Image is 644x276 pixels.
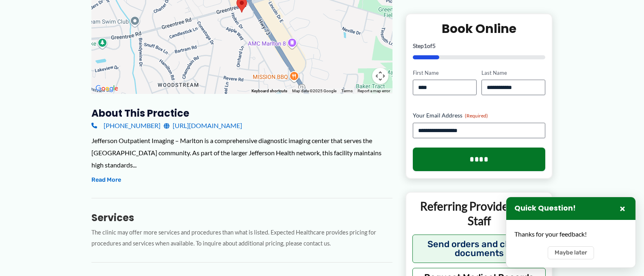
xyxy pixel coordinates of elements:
[292,89,336,93] span: Map data ©2025 Google
[91,175,121,185] button: Read More
[252,88,287,94] button: Keyboard shortcuts
[93,83,120,94] a: Open this area in Google Maps (opens a new window)
[432,42,436,49] span: 5
[93,83,120,94] img: Google
[465,113,488,119] span: (Required)
[618,204,627,213] button: Close
[413,43,546,48] p: Step of
[481,69,545,76] label: Last Name
[164,120,242,132] a: [URL][DOMAIN_NAME]
[548,246,594,259] button: Maybe later
[413,69,477,76] label: First Name
[412,234,546,263] button: Send orders and clinical documents
[91,227,392,249] p: The clinic may offer more services and procedures than what is listed. Expected Healthcare provid...
[413,111,546,120] label: Your Email Address
[341,89,353,93] a: Terms (opens in new tab)
[91,120,160,132] a: [PHONE_NUMBER]
[358,89,390,93] a: Report a map error
[91,107,392,120] h3: About this practice
[424,42,427,49] span: 1
[91,135,392,171] div: Jefferson Outpatient Imaging – Marlton is a comprehensive diagnostic imaging center that serves t...
[514,204,576,213] h3: Quick Question!
[412,199,546,228] p: Referring Providers and Staff
[413,20,546,36] h2: Book Online
[372,68,388,84] button: Map camera controls
[514,228,627,240] div: Thanks for your feedback!
[91,211,392,224] h3: Services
